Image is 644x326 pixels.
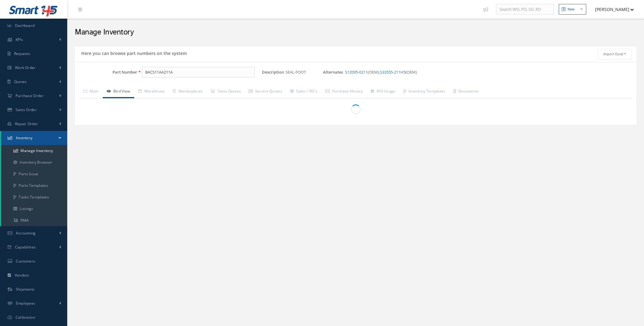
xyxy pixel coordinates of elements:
[380,69,406,75] a: S33555-211H5
[14,51,30,56] span: Requests
[399,85,449,98] a: Inventory Templates
[75,70,137,74] label: Part Number
[134,85,169,98] a: Warehouse
[345,69,417,75] span: (OEM), (OEM)
[16,93,44,98] span: Purchase Order
[568,7,575,12] div: New
[16,37,23,42] span: KPIs
[345,69,368,75] a: S12095-0211
[15,121,38,126] span: Repair Order
[16,259,35,264] span: Customers
[16,315,35,320] span: Calibration
[103,85,134,98] a: Bird View
[16,301,35,306] span: Employees
[321,85,367,98] a: Purchase History
[16,287,35,292] span: Shipments
[286,85,321,98] a: Sales / RO's
[75,28,636,37] h2: Manage Inventory
[16,107,37,112] span: Sales Order
[207,85,245,98] a: Sales Quotes
[1,145,67,157] a: Manage Inventory
[262,70,284,74] label: Description
[15,23,35,28] span: Dashboard
[1,215,67,226] a: RMA
[1,168,67,180] a: Parts Issue
[79,49,187,56] h5: Here you can browse part numbers on the system
[1,203,67,215] a: Listings
[496,4,554,15] input: Search WO, PO, SO, RO
[169,85,207,98] a: Marketplaces
[79,85,103,98] a: Main
[1,131,67,145] a: Inventory
[16,135,33,140] span: Inventory
[15,273,29,278] span: Vendors
[15,245,36,250] span: Capabilities
[367,85,399,98] a: WO Usage
[1,157,67,168] a: Inventory Browser
[1,180,67,191] a: Parts Templates
[15,65,36,70] span: Work Order
[559,4,586,15] button: New
[598,49,632,60] button: Import Excel
[323,70,344,74] label: Alternates
[245,85,286,98] a: Service Quotes
[449,85,483,98] a: Documents
[16,230,36,236] span: Accounting
[589,3,634,15] button: [PERSON_NAME]
[1,191,67,203] a: Tasks Templates
[14,79,27,84] span: Quotes
[285,67,308,78] span: SEAL-FOOT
